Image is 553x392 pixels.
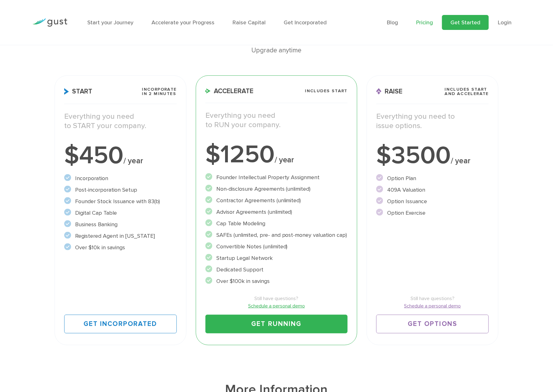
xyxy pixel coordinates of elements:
[205,265,348,274] li: Dedicated Support
[64,88,69,95] img: Start Icon X2
[376,209,489,217] li: Option Exercise
[205,173,348,182] li: Founder Intellectual Property Assignment
[64,197,177,206] li: Founder Stock Issuance with 83(b)
[376,143,489,168] div: $3500
[205,196,348,205] li: Contractor Agreements (unlimited)
[451,156,470,165] span: / year
[64,243,177,252] li: Over $10k in savings
[205,111,348,130] p: Everything you need to RUN your company.
[64,315,177,333] a: Get Incorporated
[64,209,177,217] li: Digital Cap Table
[142,87,176,96] span: Incorporate in 2 Minutes
[205,295,348,302] span: Still have questions?
[376,295,489,302] span: Still have questions?
[205,277,348,285] li: Over $100k in savings
[64,112,177,131] p: Everything you need to START your company.
[498,19,512,26] a: Login
[64,143,177,168] div: $450
[284,19,327,26] a: Get Incorporated
[64,174,177,183] li: Incorporation
[205,231,348,239] li: SAFEs (unlimited, pre- and post-money valuation cap)
[205,185,348,193] li: Non-disclosure Agreements (unlimited)
[64,232,177,240] li: Registered Agent in [US_STATE]
[64,220,177,229] li: Business Banking
[64,88,92,95] span: Start
[205,315,348,333] a: Get Running
[376,315,489,333] a: Get Options
[233,19,266,26] a: Raise Capital
[55,45,499,56] div: Upgrade anytime
[416,19,433,26] a: Pricing
[205,88,253,94] span: Accelerate
[205,242,348,251] li: Convertible Notes (unlimited)
[64,186,177,194] li: Post-incorporation Setup
[205,219,348,228] li: Cap Table Modeling
[376,112,489,131] p: Everything you need to issue options.
[305,89,348,93] span: Includes START
[376,174,489,183] li: Option Plan
[205,88,211,93] img: Accelerate Icon
[376,186,489,194] li: 409A Valuation
[205,302,348,310] a: Schedule a personal demo
[387,19,398,26] a: Blog
[376,88,402,95] span: Raise
[275,155,294,165] span: / year
[445,87,489,96] span: Includes START and ACCELERATE
[123,156,143,165] span: / year
[205,254,348,262] li: Startup Legal Network
[376,88,382,95] img: Raise Icon
[376,302,489,310] a: Schedule a personal demo
[442,15,489,30] a: Get Started
[55,25,499,45] h1: Choose Your Plan
[376,197,489,206] li: Option Issuance
[32,18,67,27] img: Gust Logo
[205,142,348,167] div: $1250
[87,19,133,26] a: Start your Journey
[205,208,348,216] li: Advisor Agreements (unlimited)
[151,19,215,26] a: Accelerate your Progress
